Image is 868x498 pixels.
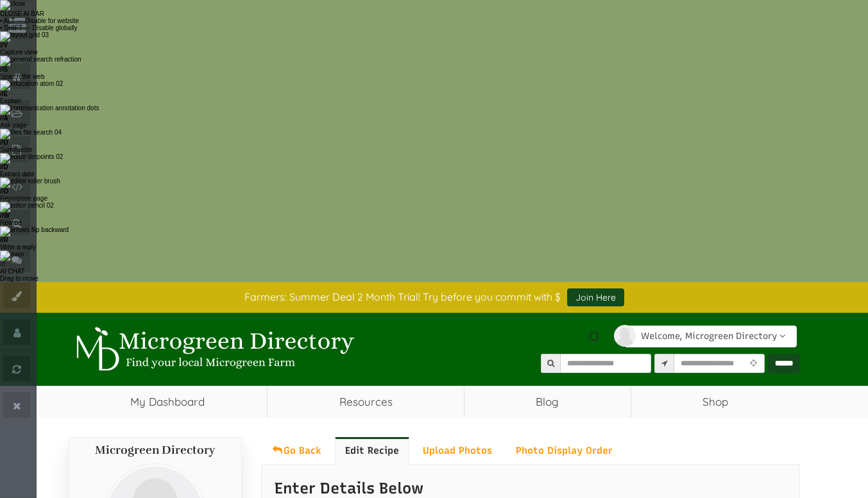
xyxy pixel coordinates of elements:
a: Blog [464,386,631,418]
h4: Microgreen Directory [82,444,228,457]
i: Use Current Location [747,360,760,368]
a: Upload Photos [413,437,502,464]
a: Shop [631,386,800,418]
a: Resources [268,386,464,418]
a: Edit Recipe [335,437,409,464]
a: My Dashboard [69,386,268,418]
a: Welcome, Microgreen Directory [624,326,797,347]
a: Photo Display Order [506,437,623,464]
a: Join Here [567,288,624,306]
div: Farmers: Summer Deal 2 Month Trial! Try before you commit with $ [59,288,810,306]
img: Microgreen Directory [69,327,357,372]
a: Go Back [261,437,332,464]
img: profile profile holder [614,325,636,347]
